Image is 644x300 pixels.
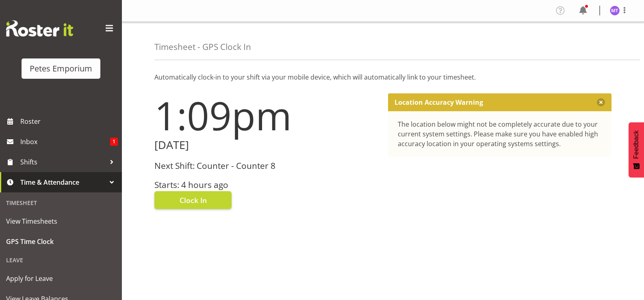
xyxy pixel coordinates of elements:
[110,138,118,146] span: 1
[20,156,106,168] span: Shifts
[154,139,378,151] h2: [DATE]
[154,180,378,190] h3: Starts: 4 hours ago
[398,119,602,149] div: The location below might not be completely accurate due to your current system settings. Please m...
[6,215,116,227] span: View Timesheets
[2,268,120,289] a: Apply for Leave
[154,72,611,82] p: Automatically clock-in to your shift via your mobile device, which will automatically link to you...
[30,63,92,75] div: Petes Emporium
[154,191,232,209] button: Clock In
[20,115,118,127] span: Roster
[20,136,110,148] span: Inbox
[2,231,120,252] a: GPS Time Clock
[2,252,120,268] div: Leave
[2,211,120,231] a: View Timesheets
[597,98,605,106] button: Close message
[154,42,251,52] h4: Timesheet - GPS Clock In
[20,176,106,188] span: Time & Attendance
[6,272,116,285] span: Apply for Leave
[180,195,207,205] span: Clock In
[6,235,116,248] span: GPS Time Clock
[154,93,378,137] h1: 1:09pm
[610,6,620,15] img: mya-taupawa-birkhead5814.jpg
[2,194,120,211] div: Timesheet
[629,122,644,177] button: Feedback - Show survey
[395,98,483,106] p: Location Accuracy Warning
[633,130,640,159] span: Feedback
[154,161,378,171] h3: Next Shift: Counter - Counter 8
[6,20,73,37] img: Rosterit website logo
